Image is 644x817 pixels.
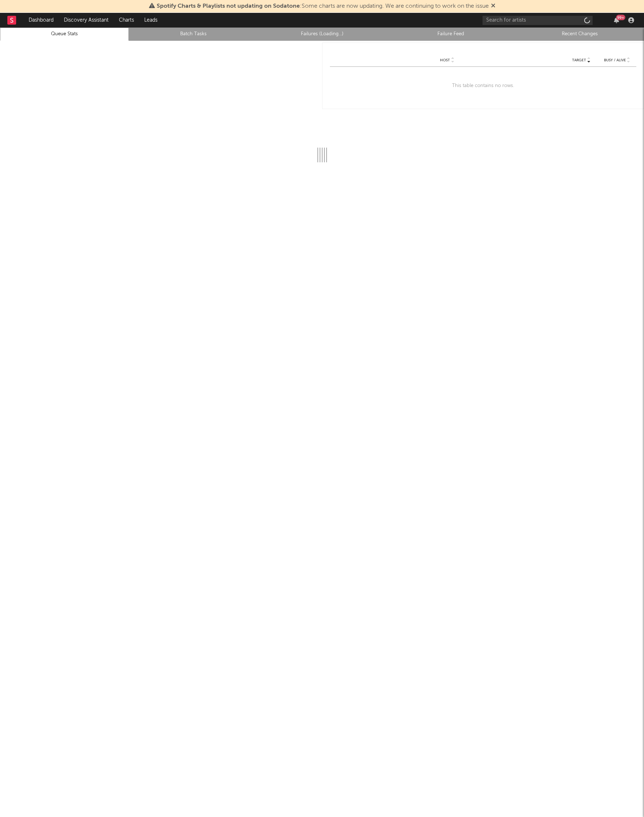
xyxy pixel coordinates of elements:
a: Charts [114,13,139,28]
a: Queue Stats [4,30,125,39]
button: 99+ [614,17,619,23]
span: Host [440,58,450,62]
a: Failure Feed [390,30,511,39]
span: Dismiss [491,3,495,9]
a: Discovery Assistant [59,13,114,28]
span: Spotify Charts & Playlists not updating on Sodatone [157,3,300,9]
span: Target [572,58,586,62]
a: Failures (Loading...) [262,30,382,39]
div: 99 + [616,15,625,20]
span: Busy / Alive [604,58,626,62]
span: : Some charts are now updating. We are continuing to work on the issue [157,3,489,9]
a: Leads [139,13,163,28]
input: Search for artists [483,16,593,25]
div: This table contains no rows. [330,67,637,105]
a: Batch Tasks [133,30,254,39]
a: Recent Changes [519,30,640,39]
a: Dashboard [23,13,59,28]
